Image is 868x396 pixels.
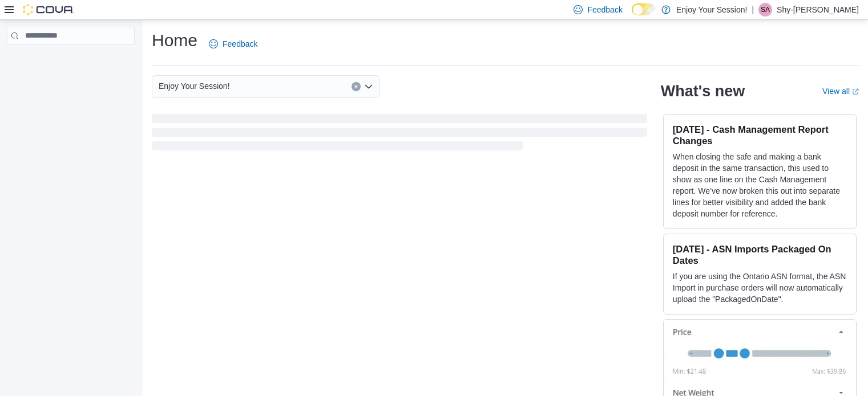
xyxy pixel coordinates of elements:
[364,82,373,91] button: Open list of options
[673,124,847,146] h3: [DATE] - Cash Management Report Changes
[777,3,859,17] p: Shy-[PERSON_NAME]
[673,243,847,266] h3: [DATE] - ASN Imports Packaged On Dates
[23,4,74,15] img: Cova
[752,3,754,17] p: |
[352,82,361,91] button: Clear input
[852,88,859,95] svg: External link
[661,82,745,100] h2: What's new
[758,3,772,17] div: Shy-ann Knopff
[152,116,647,153] span: Loading
[587,4,622,15] span: Feedback
[673,271,847,305] p: If you are using the Ontario ASN format, the ASN Import in purchase orders will now automatically...
[632,3,656,15] input: Dark Mode
[223,38,257,50] span: Feedback
[152,29,197,52] h1: Home
[204,32,262,55] a: Feedback
[676,3,748,17] p: Enjoy Your Session!
[673,151,847,219] p: When closing the safe and making a bank deposit in the same transaction, this used to show as one...
[822,87,859,96] a: View allExternal link
[7,47,135,75] nav: Complex example
[761,3,770,17] span: Sa
[159,79,230,93] span: Enjoy Your Session!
